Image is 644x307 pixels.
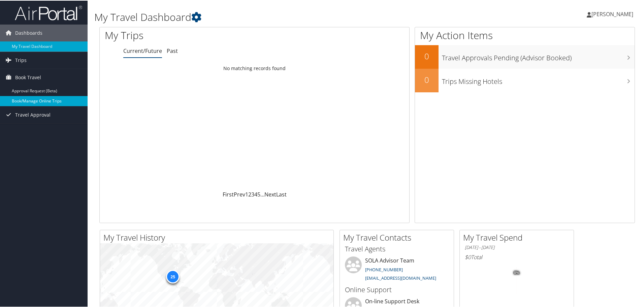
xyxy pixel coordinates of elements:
a: 4 [254,190,257,197]
a: 5 [257,190,260,197]
a: 0Trips Missing Hotels [415,68,635,92]
span: … [260,190,264,197]
a: Current/Future [123,47,162,54]
a: Prev [234,190,245,197]
h1: My Travel Dashboard [94,9,458,24]
img: airportal-logo.png [15,4,82,20]
a: [EMAIL_ADDRESS][DOMAIN_NAME] [365,274,436,280]
a: 1 [245,190,248,197]
a: Next [264,190,276,197]
h2: 0 [415,50,439,61]
td: No matching records found [100,62,409,74]
div: 25 [166,269,180,283]
span: Book Travel [15,68,41,85]
a: First [223,190,234,197]
span: Travel Approval [15,106,51,123]
h6: Total [465,253,569,260]
a: 0Travel Approvals Pending (Advisor Booked) [415,44,635,68]
h2: My Travel Spend [463,231,574,243]
h2: 0 [415,73,439,85]
span: [PERSON_NAME] [591,10,633,17]
span: Trips [15,51,27,68]
h1: My Action Items [415,28,635,42]
a: 2 [248,190,251,197]
a: [PERSON_NAME] [587,3,640,24]
a: Last [276,190,287,197]
h3: Travel Approvals Pending (Advisor Booked) [442,49,635,62]
a: 3 [251,190,254,197]
h3: Travel Agents [345,244,449,253]
a: [PHONE_NUMBER] [365,266,403,272]
h2: My Travel Contacts [343,231,454,243]
a: Past [167,47,178,54]
tspan: 0% [514,270,519,274]
span: $0 [465,253,471,260]
h2: My Travel History [103,231,333,243]
h6: [DATE] - [DATE] [465,244,569,250]
li: SOLA Advisor Team [342,256,452,283]
span: Dashboards [15,24,42,41]
h3: Trips Missing Hotels [442,73,635,86]
h3: Online Support [345,284,449,294]
h1: My Trips [105,28,275,42]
